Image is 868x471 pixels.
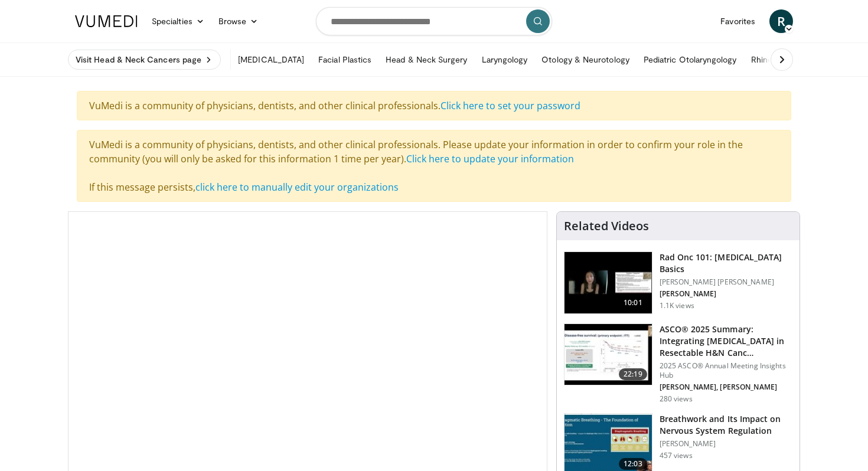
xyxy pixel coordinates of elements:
a: Head & Neck Surgery [378,48,474,71]
h3: ASCO® 2025 Summary: Integrating [MEDICAL_DATA] in Resectable H&N Canc… [660,323,792,359]
input: Search topics, interventions [316,7,552,35]
img: VuMedi Logo [75,15,138,27]
a: Visit Head & Neck Cancers page [68,50,221,70]
p: 1.1K views [660,301,694,310]
span: 22:19 [619,368,647,380]
h3: Rad Onc 101: [MEDICAL_DATA] Basics [660,251,792,275]
a: Click here to update your information [406,152,574,165]
a: 22:19 ASCO® 2025 Summary: Integrating [MEDICAL_DATA] in Resectable H&N Canc… 2025 ASCO® Annual Me... [564,323,792,404]
a: Click here to set your password [440,99,580,112]
a: click here to manually edit your organizations [195,181,399,194]
a: Specialties [145,9,211,33]
p: [PERSON_NAME] [660,289,792,299]
p: 280 views [660,394,693,404]
a: Pediatric Otolaryngology [637,48,744,71]
a: Laryngology [475,48,535,71]
h4: Related Videos [564,219,649,233]
img: aee802ce-c4cb-403d-b093-d98594b3404c.150x105_q85_crop-smart_upscale.jpg [564,252,652,313]
p: [PERSON_NAME] [PERSON_NAME] [660,277,792,287]
a: [MEDICAL_DATA] [231,48,311,71]
p: 2025 ASCO® Annual Meeting Insights Hub [660,361,792,380]
h3: Breathwork and Its Impact on Nervous System Regulation [660,413,792,437]
div: VuMedi is a community of physicians, dentists, and other clinical professionals. [77,91,791,120]
p: [PERSON_NAME], [PERSON_NAME] [660,382,792,392]
a: Favorites [713,9,762,33]
span: 12:03 [619,458,647,470]
img: 6b668687-9898-4518-9951-025704d4bc20.150x105_q85_crop-smart_upscale.jpg [564,324,652,385]
span: 10:01 [619,297,647,309]
div: VuMedi is a community of physicians, dentists, and other clinical professionals. Please update yo... [77,130,791,202]
a: Rhinology & Allergy [744,48,831,71]
p: [PERSON_NAME] [660,439,792,449]
p: 457 views [660,451,693,460]
a: Facial Plastics [311,48,378,71]
a: 10:01 Rad Onc 101: [MEDICAL_DATA] Basics [PERSON_NAME] [PERSON_NAME] [PERSON_NAME] 1.1K views [564,251,792,314]
a: Browse [211,9,266,33]
a: R [769,9,793,33]
a: Otology & Neurotology [534,48,636,71]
